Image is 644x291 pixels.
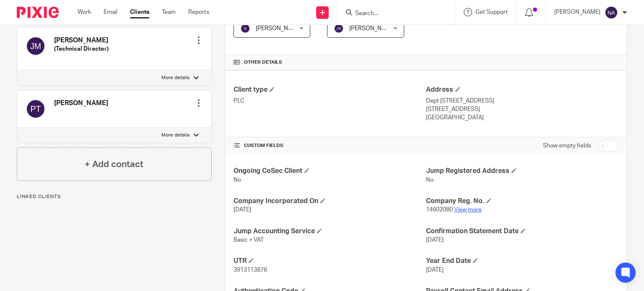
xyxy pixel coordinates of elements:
[130,8,149,16] a: Clients
[454,207,482,213] a: View more
[54,45,109,53] h5: (Technical Director)
[17,193,212,200] p: Linked clients
[234,167,426,175] h4: Ongoing CoSec Client
[162,8,176,16] a: Team
[234,267,267,273] span: 3913113876
[234,257,426,265] h4: UTR
[426,97,618,105] p: Dept [STREET_ADDRESS]
[426,197,618,206] h4: Company Reg. No.
[554,8,600,16] p: [PERSON_NAME]
[17,7,59,18] img: Pixie
[240,23,250,33] img: svg%3E
[605,6,618,19] img: svg%3E
[234,97,426,105] p: PLC
[426,267,444,273] span: [DATE]
[78,8,91,16] a: Work
[256,26,302,31] span: [PERSON_NAME]
[426,177,434,183] span: No
[54,99,108,108] h4: [PERSON_NAME]
[426,167,618,175] h4: Jump Registered Address
[234,207,251,213] span: [DATE]
[426,257,618,265] h4: Year End Date
[234,227,426,236] h4: Jump Accounting Service
[85,158,143,171] h4: + Add contact
[234,142,426,149] h4: CUSTOM FIELDS
[426,105,618,113] p: [STREET_ADDRESS]
[161,132,190,139] p: More details
[188,8,209,16] a: Reports
[54,36,109,45] h4: [PERSON_NAME]
[354,10,430,18] input: Search
[426,237,444,243] span: [DATE]
[426,85,618,94] h4: Address
[234,85,426,94] h4: Client type
[349,26,395,31] span: [PERSON_NAME]
[244,59,282,66] span: Other details
[543,142,591,150] label: Show empty fields
[426,207,453,213] span: 14602080
[234,237,264,243] span: Basic + VAT
[334,23,344,33] img: svg%3E
[426,113,618,122] p: [GEOGRAPHIC_DATA]
[26,99,46,119] img: svg%3E
[104,8,117,16] a: Email
[426,227,618,236] h4: Confirmation Statement Date
[26,36,46,56] img: svg%3E
[234,197,426,206] h4: Company Incorporated On
[161,75,190,81] p: More details
[475,9,508,15] span: Get Support
[234,177,241,183] span: No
